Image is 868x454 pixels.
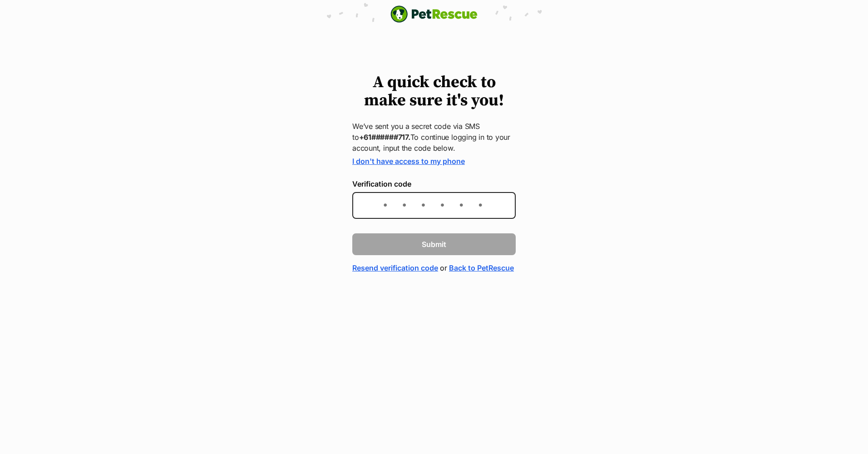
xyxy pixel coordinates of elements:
[352,233,516,255] button: Submit
[352,74,516,110] h1: A quick check to make sure it's you!
[352,262,438,273] a: Resend verification code
[390,5,478,23] a: PetRescue
[359,133,410,142] strong: +61######717.
[352,157,465,166] a: I don't have access to my phone
[440,262,447,273] span: or
[390,5,478,23] img: logo-e224e6f780fb5917bec1dbf3a21bbac754714ae5b6737aabdf751b685950b380.svg
[449,262,514,273] a: Back to PetRescue
[422,239,446,250] span: Submit
[352,180,516,188] label: Verification code
[352,121,516,153] p: We’ve sent you a secret code via SMS to To continue logging in to your account, input the code be...
[352,192,516,219] input: Enter the 6-digit verification code sent to your device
